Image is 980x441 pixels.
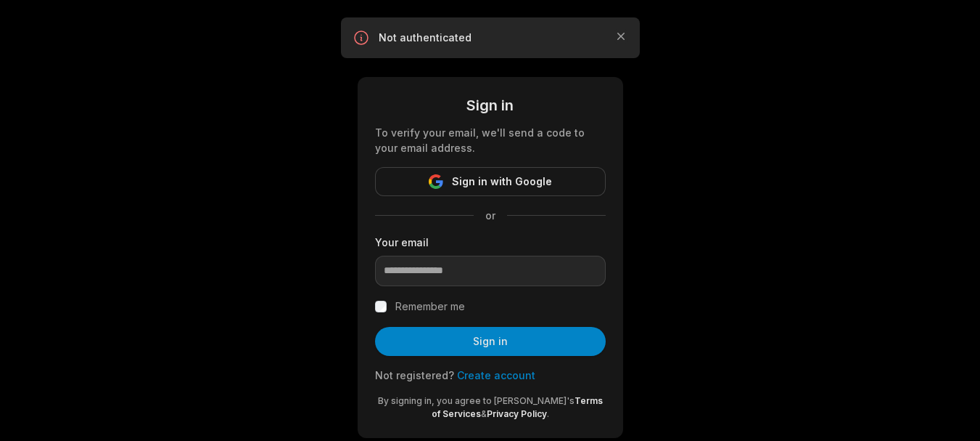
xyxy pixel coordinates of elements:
[487,408,547,419] a: Privacy Policy
[481,408,487,419] span: &
[375,125,606,155] div: To verify your email, we'll send a code to your email address.
[452,173,552,190] span: Sign in with Google
[395,298,465,315] label: Remember me
[375,369,454,381] span: Not registered?
[547,408,549,419] span: .
[375,94,606,116] div: Sign in
[375,167,606,196] button: Sign in with Google
[375,235,606,250] label: Your email
[457,369,535,381] a: Create account
[432,395,603,419] a: Terms of Services
[474,208,507,223] span: or
[379,31,602,45] p: Not authenticated
[378,395,575,406] span: By signing in, you agree to [PERSON_NAME]'s
[375,327,606,356] button: Sign in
